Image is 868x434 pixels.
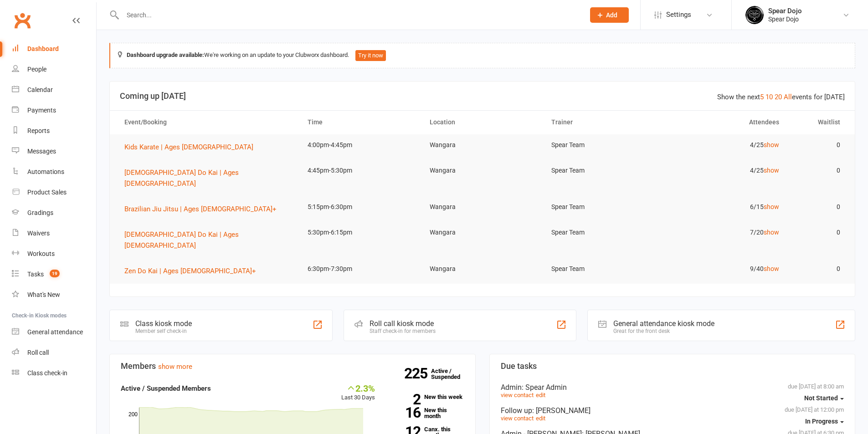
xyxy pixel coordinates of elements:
[665,196,787,218] td: 6/15
[404,367,431,380] strong: 225
[775,93,782,101] a: 20
[606,11,617,19] span: Add
[501,362,844,371] h3: Due tasks
[787,222,848,243] td: 0
[421,111,544,134] th: Location
[613,328,714,334] div: Great for the front desk
[121,384,211,393] strong: Active / Suspended Members
[532,406,591,415] span: : [PERSON_NAME]
[124,167,291,189] button: [DEMOGRAPHIC_DATA] Do Kai | Ages [DEMOGRAPHIC_DATA]
[665,258,787,280] td: 9/40
[421,160,544,181] td: Wangara
[764,141,779,148] a: show
[501,406,844,415] div: Follow up
[421,258,544,280] td: Wangara
[787,111,848,134] th: Waitlist
[158,363,192,371] a: show more
[12,203,96,223] a: Gradings
[536,392,545,398] a: edit
[11,9,34,32] a: Clubworx
[12,121,96,141] a: Reports
[389,393,421,406] strong: 2
[121,362,464,371] h3: Members
[370,319,436,328] div: Roll call kiosk mode
[501,392,534,398] a: view contact
[764,167,779,174] a: show
[27,45,59,52] div: Dashboard
[12,39,96,59] a: Dashboard
[389,407,464,419] a: 16New this month
[804,390,844,406] button: Not Started
[501,383,844,392] div: Admin
[50,270,60,277] span: 19
[787,160,848,181] td: 0
[299,160,421,181] td: 4:45pm-5:30pm
[27,107,56,114] div: Payments
[27,148,56,155] div: Messages
[768,7,802,15] div: Spear Dojo
[124,267,256,275] span: Zen Do Kai | Ages [DEMOGRAPHIC_DATA]+
[27,209,53,216] div: Gradings
[12,244,96,264] a: Workouts
[543,258,665,280] td: Spear Team
[805,418,838,425] span: In Progress
[745,6,764,24] img: thumb_image1623745760.png
[805,413,844,429] button: In Progress
[341,383,375,393] div: 2.3%
[299,111,421,134] th: Time
[12,264,96,285] a: Tasks 19
[389,394,464,400] a: 2New this week
[421,222,544,243] td: Wangara
[665,222,787,243] td: 7/20
[760,93,764,101] a: 5
[421,196,544,218] td: Wangara
[12,342,96,363] a: Roll call
[787,134,848,156] td: 0
[665,160,787,181] td: 4/25
[665,111,787,134] th: Attendees
[116,111,299,134] th: Event/Booking
[501,415,534,422] a: view contact
[543,160,665,181] td: Spear Team
[12,80,96,100] a: Calendar
[12,100,96,121] a: Payments
[27,127,50,134] div: Reports
[124,142,260,153] button: Kids Karate | Ages [DEMOGRAPHIC_DATA]
[299,196,421,218] td: 5:15pm-6:30pm
[543,222,665,243] td: Spear Team
[135,319,192,328] div: Class kiosk mode
[613,319,714,328] div: General attendance kiosk mode
[341,383,375,403] div: Last 30 Days
[135,328,192,334] div: Member self check-in
[27,230,50,237] div: Waivers
[590,7,629,23] button: Add
[27,189,67,196] div: Product Sales
[124,143,253,151] span: Kids Karate | Ages [DEMOGRAPHIC_DATA]
[27,86,53,93] div: Calendar
[27,66,46,73] div: People
[120,92,845,101] h3: Coming up [DATE]
[536,415,545,422] a: edit
[109,43,855,68] div: We're working on an update to your Clubworx dashboard.
[12,141,96,162] a: Messages
[27,168,64,175] div: Automations
[124,168,239,188] span: [DEMOGRAPHIC_DATA] Do Kai | Ages [DEMOGRAPHIC_DATA]
[12,363,96,383] a: Class kiosk mode
[717,92,845,102] div: Show the next events for [DATE]
[27,291,60,298] div: What's New
[27,349,49,356] div: Roll call
[12,285,96,305] a: What's New
[764,229,779,236] a: show
[370,328,436,334] div: Staff check-in for members
[787,196,848,218] td: 0
[764,265,779,272] a: show
[12,59,96,80] a: People
[665,134,787,156] td: 4/25
[27,328,83,336] div: General attendance
[27,369,67,377] div: Class check-in
[543,196,665,218] td: Spear Team
[299,258,421,280] td: 6:30pm-7:30pm
[124,204,283,214] button: Brazilian Jiu Jitsu | Ages [DEMOGRAPHIC_DATA]+
[27,250,55,257] div: Workouts
[299,222,421,243] td: 5:30pm-6:15pm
